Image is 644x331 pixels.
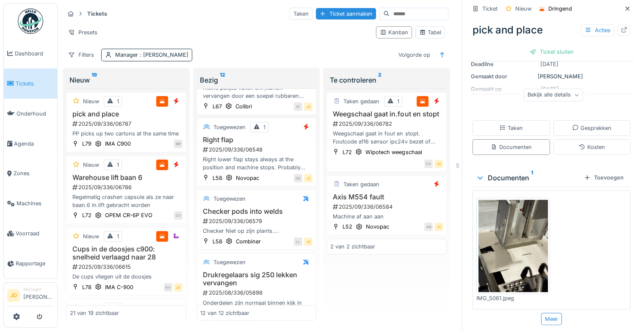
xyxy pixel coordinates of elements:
h3: Warehouse lift baan 6 [70,174,182,182]
div: 2025/08/336/05698 [202,289,313,297]
div: JD [434,160,443,168]
div: 1 [117,304,119,312]
div: Taken [290,8,312,20]
div: Toegewezen [213,195,246,203]
div: Nieuw [69,75,183,85]
span: Agenda [14,140,54,148]
div: Nieuw [83,232,99,240]
div: Gemaakt door [471,72,534,80]
a: Tickets [4,69,57,99]
span: : [PERSON_NAME] [138,52,188,58]
div: JD [304,237,312,246]
sup: 19 [91,75,97,85]
a: Zones [4,159,57,189]
h3: pick and place [70,110,182,118]
div: Toegewezen [213,258,246,266]
div: Meer [541,313,562,325]
div: Kanban [380,28,408,36]
span: Rapportage [16,259,54,268]
div: De cups vliegen uit de doosjes [70,273,182,281]
div: Bekijk alle details [524,89,583,101]
a: Machines [4,189,57,219]
div: L67 [213,102,222,110]
h3: Drukregelaars sig 250 lekken vervangen [200,271,313,287]
div: L72 [82,211,91,219]
div: Nieuw [83,304,99,312]
a: Onderhoud [4,99,57,129]
div: Nieuw [83,161,99,169]
span: Tickets [16,80,54,88]
div: 21 van 19 zichtbaar [70,309,119,317]
div: Deadline [471,60,534,68]
span: Onderhoud [17,110,54,118]
div: 1 [117,161,119,169]
div: Wipotech weegschaal [365,148,422,156]
div: IMA C-900 [105,283,133,291]
div: MP [174,140,182,148]
div: Combiner [236,237,261,245]
div: KV [164,283,172,292]
div: Weegschaal gaat in fout en stopt. Foutcode a116 sensor ipc24v bezet of defect [330,130,443,146]
div: L52 [343,223,352,231]
div: Acties [581,24,614,36]
div: Colibri [235,102,252,110]
div: Dringend [548,5,572,13]
div: 1 [397,97,399,105]
div: JD [304,102,312,111]
h3: Weegschaal gaat in.fout en stopt [330,110,443,118]
div: Onderdelen zijn normaal binnen kijk in bestel taak voor de betreffende regelaars. 2025/07/336/048... [200,299,313,315]
div: Bezig [200,75,313,85]
div: LL [294,237,302,246]
div: L78 [82,283,91,291]
div: pick and place [469,19,634,41]
div: L79 [82,140,91,148]
a: Agenda [4,129,57,159]
div: Presets [64,26,101,39]
div: 2025/09/336/06584 [332,203,443,211]
div: 2025/09/336/06548 [202,146,313,154]
div: Machine af aan aan [330,212,443,221]
div: Toegewezen [213,123,246,131]
div: Ticket sluiten [526,46,577,58]
div: Right lower flap stays always at the position and machine stops. Probably the motor is not workin... [200,155,313,171]
div: L58 [213,237,222,245]
div: 2025/09/336/06787 [72,120,182,128]
h3: Cups in de doosjes c900: snelheid verlaagd naar 28 [70,245,182,261]
div: [DATE] [540,60,558,68]
div: Toevoegen [580,172,627,183]
div: L58 [213,174,222,182]
span: Machines [17,199,54,207]
strong: Tickets [84,10,111,18]
li: JD [7,289,20,302]
div: OPEM CR-6P EVO [105,211,152,219]
div: Tabel [419,28,441,36]
h3: Right flap [200,136,313,144]
div: Checker Niet op zijn plants.... [200,227,313,235]
a: Voorraad [4,218,57,248]
div: Manager [23,286,54,292]
div: 2025/09/336/06782 [332,120,443,128]
div: Kosten [579,143,605,151]
div: 1 [117,232,119,240]
a: JD Manager[PERSON_NAME] [7,286,54,306]
span: Voorraad [16,229,54,237]
div: Te controleren [330,75,443,85]
span: Zones [14,169,54,177]
div: Kleine pakjes vallen om ,karton vervangen door een soepel rubberen flapje aub [200,84,313,100]
div: [PERSON_NAME] [471,72,632,80]
div: Ticket [482,5,498,13]
img: Badge_color-CXgf-gQk.svg [18,8,43,34]
div: Regelmatig crashen capsule als ze naar baan.6 in.lift gebracht worden [70,193,182,209]
li: [PERSON_NAME] [23,286,54,304]
div: CV [174,211,182,220]
sup: 12 [220,75,225,85]
div: 2025/09/336/06786 [72,183,182,191]
div: 2 van 2 zichtbaar [330,243,375,251]
div: IMG_5061.jpeg [476,294,550,302]
img: 3tvxnqe6kcg2unal7ig381qridp6 [478,200,548,292]
div: Taken [499,124,523,132]
div: IMA C900 [105,140,131,148]
div: Manager [115,51,188,59]
div: 1 [117,97,119,105]
h3: Checker pods into welds [200,207,313,215]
